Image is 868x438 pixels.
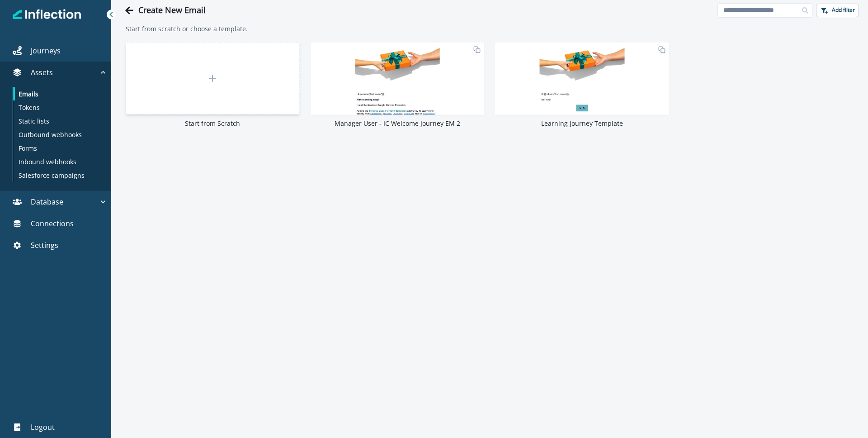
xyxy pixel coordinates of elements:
button: Add filter [816,4,859,17]
p: Inbound webhooks [19,157,76,167]
p: Journeys [31,45,61,56]
p: Salesforce campaigns [19,171,85,180]
a: Salesforce campaigns [13,168,104,182]
p: Connections [31,218,74,229]
a: Tokens [13,100,104,114]
img: Manager User - IC Welcome Journey EM 2 [311,43,484,188]
img: Learning Journey Template [495,43,669,167]
p: Database [31,196,63,207]
button: Go back [120,1,138,19]
p: Learning Journey Template [495,119,669,128]
a: Static lists [13,114,104,128]
p: Settings [31,240,58,251]
p: Assets [31,67,53,78]
p: Logout [31,422,55,433]
p: Outbound webhooks [19,130,82,139]
a: Forms [13,141,104,155]
p: Tokens [19,103,40,112]
a: Outbound webhooks [13,128,104,141]
p: Static lists [19,116,49,126]
p: Start from scratch or choose a template. [126,24,854,33]
p: Manager User - IC Welcome Journey EM 2 [311,119,484,128]
p: Start from Scratch [126,119,299,128]
p: Forms [19,143,37,153]
h1: Create New Email [138,5,206,15]
p: Emails [19,89,38,99]
p: Add filter [832,7,855,13]
a: Inbound webhooks [13,155,104,168]
a: Emails [13,87,104,100]
img: Inflection [13,8,82,21]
